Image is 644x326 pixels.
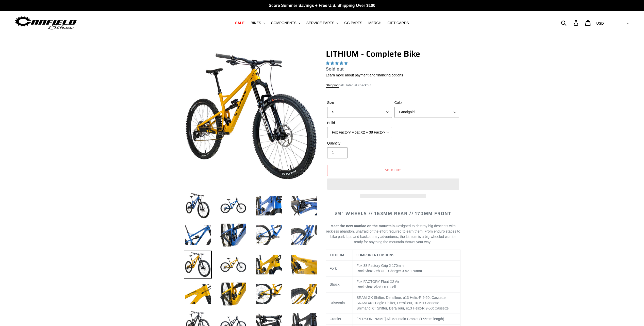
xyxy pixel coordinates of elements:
button: BIKES [248,20,267,26]
a: GG PARTS [342,20,365,26]
td: Fox FACTORY Float X2 Air RockShox Vivid ULT Coil [353,276,460,292]
span: Sold out [326,67,344,72]
td: Shock [326,276,353,292]
img: Load image into Gallery viewer, LITHIUM - Complete Bike [255,221,283,249]
img: Load image into Gallery viewer, LITHIUM - Complete Bike [184,280,212,308]
td: Fork [326,260,353,276]
img: Load image into Gallery viewer, LITHIUM - Complete Bike [184,192,212,220]
label: Quantity [327,141,392,146]
button: Sold out [327,165,459,176]
img: Load image into Gallery viewer, LITHIUM - Complete Bike [184,251,212,279]
span: 29" WHEELS // 163mm REAR // 170mm FRONT [335,210,451,217]
span: BIKES [251,21,261,25]
span: Sold out [385,168,401,172]
button: SERVICE PARTS [304,20,341,26]
img: LITHIUM - Complete Bike [185,50,317,183]
span: From enduro stages to bike park laps and backcountry adventures, the Lithium is a big-wheeled war... [330,229,460,244]
td: Drivetrain [326,292,353,314]
img: Load image into Gallery viewer, LITHIUM - Complete Bike [255,251,283,279]
input: Search [564,17,577,28]
label: Color [394,100,459,105]
span: Designed to destroy big descents with reckless abandon, unafraid of the effort required to earn t... [326,224,460,244]
th: LITHIUM [326,250,353,260]
img: Canfield Bikes [14,15,77,31]
th: COMPONENT OPTIONS [353,250,460,260]
img: Load image into Gallery viewer, LITHIUM - Complete Bike [290,192,318,220]
span: Fox 38 Factory Grip 2 170mm [356,264,404,268]
img: Load image into Gallery viewer, LITHIUM - Complete Bike [219,192,247,220]
img: Load image into Gallery viewer, LITHIUM - Complete Bike [290,221,318,249]
span: MERCH [368,21,381,25]
h1: LITHIUM - Complete Bike [326,49,460,59]
td: [PERSON_NAME] All Mountain Cranks (165mm length) [353,314,460,324]
td: Cranks [326,314,353,324]
img: Load image into Gallery viewer, LITHIUM - Complete Bike [219,251,247,279]
img: Load image into Gallery viewer, LITHIUM - Complete Bike [255,192,283,220]
img: Load image into Gallery viewer, LITHIUM - Complete Bike [290,280,318,308]
span: SALE [235,21,244,25]
span: GIFT CARDS [387,21,409,25]
img: Load image into Gallery viewer, LITHIUM - Complete Bike [219,221,247,249]
div: calculated at checkout. [326,83,460,88]
td: RockShox mm [353,260,460,276]
span: COMPONENTS [271,21,296,25]
span: 5.00 stars [326,61,349,65]
label: Build [327,120,392,126]
img: Load image into Gallery viewer, LITHIUM - Complete Bike [219,280,247,308]
a: GIFT CARDS [385,20,411,26]
a: MERCH [366,20,384,26]
span: SERVICE PARTS [306,21,334,25]
b: Meet the new maniac on the mountain. [331,224,396,228]
button: COMPONENTS [269,20,303,26]
label: Size [327,100,392,105]
img: Load image into Gallery viewer, LITHIUM - Complete Bike [290,251,318,279]
td: SRAM GX Shifter, Derailleur, e13 Helix-R 9-50t Cassette SRAM X01 Eagle Shifter, Derailleur, 10-52... [353,292,460,314]
a: Learn more about payment and financing options [326,73,403,77]
span: . [430,240,431,244]
span: GG PARTS [344,21,362,25]
img: Load image into Gallery viewer, LITHIUM - Complete Bike [255,280,283,308]
a: Shipping [326,83,339,88]
a: SALE [233,20,247,26]
img: Load image into Gallery viewer, LITHIUM - Complete Bike [184,221,212,249]
span: Zeb ULT Charger 3 A2 170 [374,269,416,273]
